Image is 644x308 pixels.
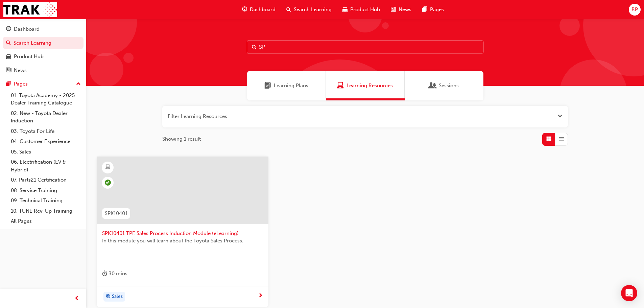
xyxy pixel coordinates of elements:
span: up-icon [76,80,81,89]
span: Sales [112,293,123,301]
span: Learning Plans [274,82,308,90]
span: learningRecordVerb_PASS-icon [105,180,111,186]
span: pages-icon [422,5,427,14]
span: duration-icon [102,269,107,278]
div: Pages [14,80,28,88]
span: prev-icon [74,294,79,303]
span: learningResourceType_ELEARNING-icon [105,163,110,172]
button: Pages [3,78,84,90]
a: SessionsSessions [405,71,483,100]
span: Search Learning [294,6,332,14]
span: Showing 1 result [162,135,201,143]
span: Learning Resources [347,82,393,90]
span: List [559,135,564,143]
span: Product Hub [350,6,380,14]
a: 07. Parts21 Certification [8,175,84,185]
a: 02. New - Toyota Dealer Induction [8,108,84,126]
a: Search Learning [3,37,84,49]
a: 04. Customer Experience [8,136,84,147]
a: News [3,64,84,77]
button: Open the filter [557,113,563,120]
a: 05. Sales [8,147,84,157]
span: search-icon [6,40,11,46]
a: All Pages [8,216,84,227]
span: car-icon [6,54,11,60]
span: target-icon [106,292,111,301]
span: Dashboard [250,6,276,14]
a: 01. Toyota Academy - 2025 Dealer Training Catalogue [8,90,84,108]
span: guage-icon [6,26,11,32]
span: Pages [430,6,444,14]
a: news-iconNews [385,3,417,17]
div: Product Hub [14,53,44,61]
a: search-iconSearch Learning [281,3,337,17]
a: pages-iconPages [417,3,449,17]
span: In this module you will learn about the Toyota Sales Process. [102,237,263,245]
span: SPK10401 TPE Sales Process Induction Module (eLearning) [102,230,263,237]
div: Open Intercom Messenger [621,285,637,301]
span: news-icon [391,5,396,14]
span: SPK10401 [105,210,127,217]
a: 06. Electrification (EV & Hybrid) [8,157,84,175]
span: Learning Plans [264,82,271,90]
div: News [14,67,27,74]
input: Search... [247,41,483,53]
span: guage-icon [242,5,247,14]
span: Learning Resources [337,82,344,90]
a: Learning ResourcesLearning Resources [326,71,405,100]
span: Search [252,43,257,51]
span: Grid [546,135,551,143]
a: 03. Toyota For Life [8,126,84,137]
a: 09. Technical Training [8,195,84,206]
span: BP [631,6,638,14]
span: News [399,6,411,14]
span: car-icon [342,5,348,14]
span: pages-icon [6,81,11,87]
img: Trak [3,2,57,17]
a: Product Hub [3,50,84,63]
span: Sessions [429,82,436,90]
div: Dashboard [14,25,40,33]
a: Dashboard [3,23,84,35]
a: SPK10401SPK10401 TPE Sales Process Induction Module (eLearning)In this module you will learn abou... [97,157,268,307]
a: Learning PlansLearning Plans [247,71,326,100]
span: next-icon [258,293,263,299]
button: BP [629,4,641,16]
a: 08. Service Training [8,185,84,196]
span: search-icon [286,5,291,14]
div: 30 mins [102,269,127,278]
span: news-icon [6,68,11,74]
a: guage-iconDashboard [237,3,281,17]
a: 10. TUNE Rev-Up Training [8,206,84,216]
a: car-iconProduct Hub [337,3,385,17]
button: DashboardSearch LearningProduct HubNews [3,22,84,78]
span: Sessions [439,82,459,90]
